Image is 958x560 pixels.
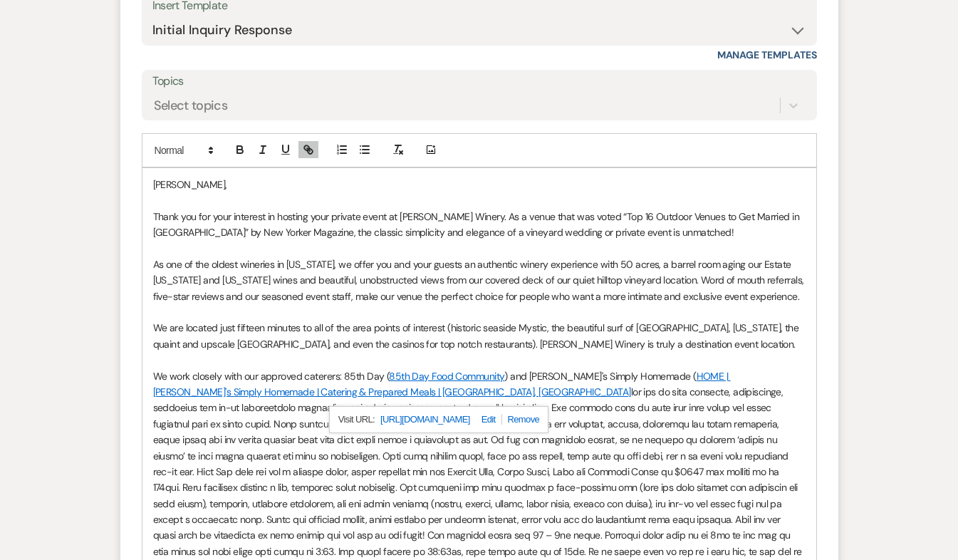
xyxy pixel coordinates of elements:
a: [URL][DOMAIN_NAME] [380,410,470,429]
a: 85th Day Food Community [389,370,504,383]
p: We are located just fifteen minutes to all of the area points of interest (historic seaside Mysti... [153,320,806,352]
p: As one of the oldest wineries in [US_STATE], we offer you and your guests an authentic winery exp... [153,256,806,304]
a: HOME | [PERSON_NAME]'s Simply Homemade | Catering & Prepared Meals | [GEOGRAPHIC_DATA], [GEOGRAPH... [153,370,731,398]
p: [PERSON_NAME], [153,177,806,192]
p: Thank you for your interest in hosting your private event at [PERSON_NAME] Winery. As a venue tha... [153,209,806,241]
div: Select topics [154,95,228,115]
label: Topics [152,71,806,92]
a: Manage Templates [717,48,817,61]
